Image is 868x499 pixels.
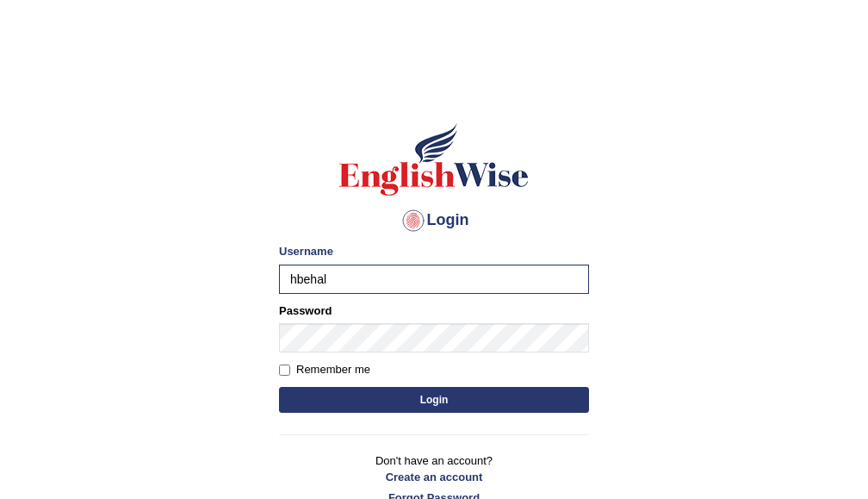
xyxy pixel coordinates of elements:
[279,303,332,319] label: Password
[336,121,532,198] img: Logo of English Wise sign in for intelligent practice with AI
[279,361,370,378] label: Remember me
[279,469,589,485] a: Create an account
[279,365,290,376] input: Remember me
[279,207,589,234] h4: Login
[279,387,589,413] button: Login
[279,243,333,259] label: Username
